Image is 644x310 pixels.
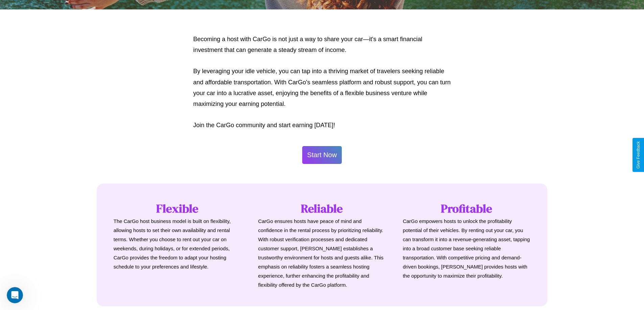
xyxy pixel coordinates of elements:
p: Join the CarGo community and start earning [DATE]! [193,120,451,131]
div: Give Feedback [636,141,641,169]
p: Becoming a host with CarGo is not just a way to share your car—it's a smart financial investment ... [193,34,451,56]
h1: Profitable [403,200,530,217]
p: The CarGo host business model is built on flexibility, allowing hosts to set their own availabili... [114,217,241,271]
h1: Reliable [258,200,386,217]
button: Start Now [302,146,342,164]
p: By leveraging your idle vehicle, you can tap into a thriving market of travelers seeking reliable... [193,66,451,110]
h1: Flexible [114,200,241,217]
iframe: Intercom live chat [7,287,23,303]
p: CarGo ensures hosts have peace of mind and confidence in the rental process by prioritizing relia... [258,217,386,289]
p: CarGo empowers hosts to unlock the profitability potential of their vehicles. By renting out your... [403,217,530,280]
